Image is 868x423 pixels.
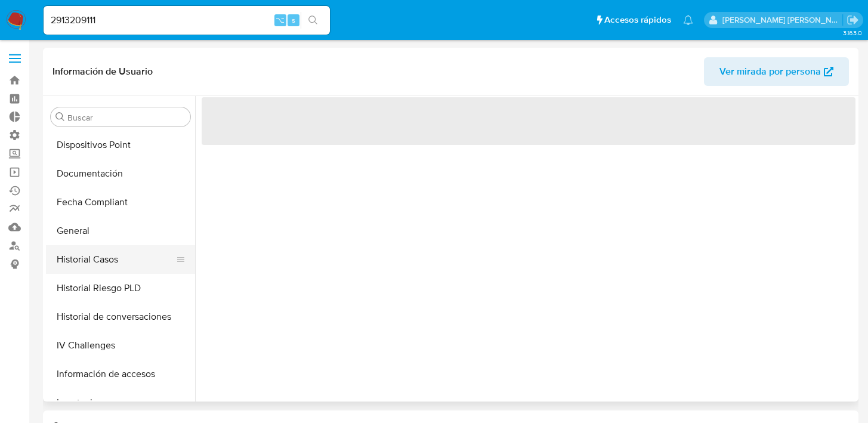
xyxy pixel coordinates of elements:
button: Información de accesos [46,360,195,388]
h1: Información de Usuario [52,66,153,78]
button: Insurtech [46,388,195,417]
button: Historial Casos [46,245,186,274]
button: Dispositivos Point [46,131,195,159]
span: Ver mirada por persona [719,57,821,86]
input: Buscar [67,112,186,123]
button: Historial Riesgo PLD [46,274,195,302]
button: search-icon [301,12,325,29]
button: IV Challenges [46,331,195,360]
a: Salir [847,14,859,26]
p: giuliana.competiello@mercadolibre.com [722,14,843,26]
button: General [46,217,195,245]
span: ⌥ [276,14,285,26]
button: Documentación [46,159,195,188]
span: Accesos rápidos [604,14,671,26]
a: Notificaciones [683,15,693,25]
button: Fecha Compliant [46,188,195,217]
button: Buscar [55,112,65,122]
button: Historial de conversaciones [46,302,195,331]
span: s [292,14,295,26]
span: ‌ [202,97,855,145]
button: Ver mirada por persona [704,57,849,86]
input: Buscar usuario o caso... [44,13,330,28]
